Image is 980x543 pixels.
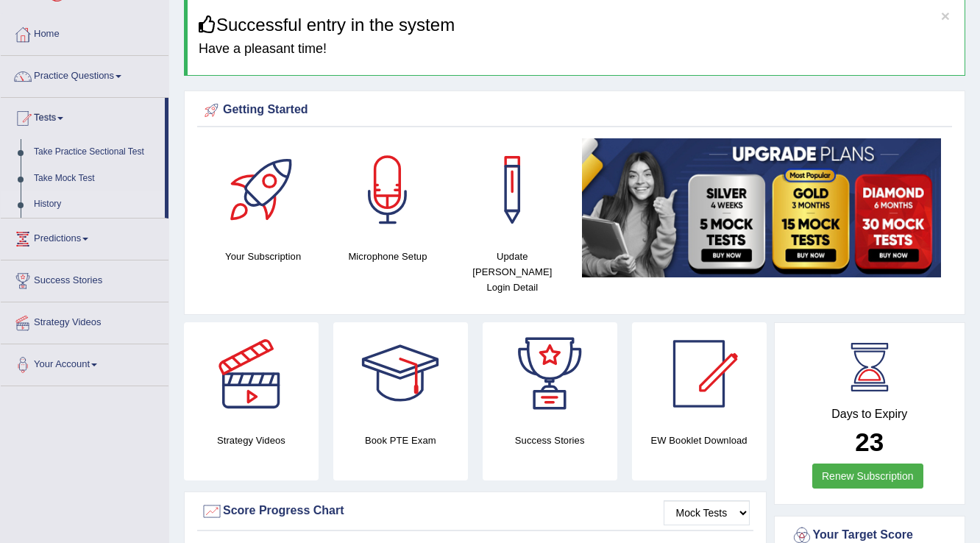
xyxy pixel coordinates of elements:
[201,99,948,121] div: Getting Started
[1,98,165,135] a: Tests
[812,464,923,489] a: Renew Subscription
[1,260,168,297] a: Success Stories
[632,433,767,448] h4: EW Booklet Download
[483,433,617,448] h4: Success Stories
[208,249,318,264] h4: Your Subscription
[199,42,954,57] h4: Have a pleasant time!
[941,8,950,24] button: ×
[27,166,165,192] a: Take Mock Test
[184,433,319,448] h4: Strategy Videos
[1,14,168,51] a: Home
[27,191,165,218] a: History
[1,344,168,381] a: Your Account
[458,249,567,295] h4: Update [PERSON_NAME] Login Detail
[855,427,884,456] b: 23
[199,15,954,35] h3: Successful entry in the system
[582,138,941,277] img: small5.jpg
[27,139,165,166] a: Take Practice Sectional Test
[201,500,750,522] div: Score Progress Chart
[1,302,168,339] a: Strategy Videos
[333,433,468,448] h4: Book PTE Exam
[1,56,168,93] a: Practice Questions
[791,408,949,421] h4: Days to Expiry
[333,249,442,264] h4: Microphone Setup
[1,219,168,255] a: Predictions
